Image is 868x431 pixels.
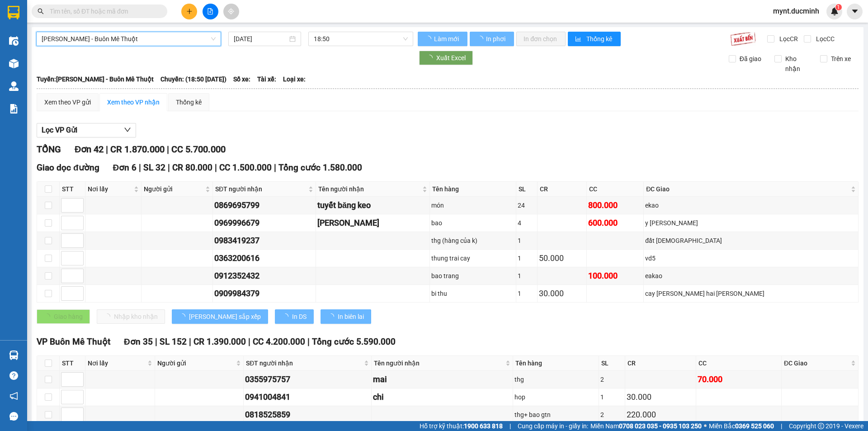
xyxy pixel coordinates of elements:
div: 1 [518,271,536,281]
div: 0941004841 [245,391,370,403]
th: CR [625,356,696,371]
span: Hồ Chí Minh - Buôn Mê Thuột [42,32,216,46]
div: 220.000 [627,408,694,421]
span: Tên người nhận [374,358,504,368]
span: bar-chart [575,36,583,43]
button: [PERSON_NAME] sắp xếp [172,309,268,324]
button: Làm mới [418,32,467,46]
span: Cung cấp máy in - giấy in: [518,421,588,431]
span: | [155,336,157,347]
td: 0869695799 [213,197,316,214]
span: notification [9,392,18,400]
span: Trên xe [827,54,854,64]
span: In DS [292,312,307,322]
span: Tên người nhận [318,184,420,194]
button: In đơn chọn [516,32,566,46]
span: loading [179,313,189,320]
span: Đơn 42 [75,144,104,155]
span: Đã giao [736,54,765,64]
div: hop [514,392,597,402]
span: CR 1.870.000 [110,144,165,155]
span: | [307,336,310,347]
span: Số xe: [233,74,250,84]
button: Lọc VP Gửi [37,123,136,137]
span: loading [328,313,338,320]
span: SL 32 [143,162,165,173]
span: | [189,336,191,347]
div: mai [373,373,511,386]
button: In biên lai [321,309,371,324]
button: plus [181,4,197,19]
span: VP Buôn Mê Thuột [37,336,110,347]
span: | [215,162,217,173]
div: 4 [518,218,536,228]
div: 2 [600,374,624,384]
div: 0969996679 [214,217,314,229]
button: caret-down [847,4,863,19]
td: 0363200616 [213,250,316,267]
div: thg (hàng của k) [431,236,514,246]
span: Đơn 6 [113,162,137,173]
span: CR 80.000 [172,162,212,173]
th: STT [60,182,85,197]
span: ĐC Giao [646,184,849,194]
span: mynt.ducminh [766,5,826,17]
button: In DS [275,309,314,324]
div: 800.000 [588,199,642,212]
span: Người gửi [144,184,203,194]
span: | [106,144,108,155]
td: 0912352432 [213,267,316,285]
div: Xem theo VP gửi [44,97,91,107]
span: 1 [837,4,840,10]
span: caret-down [851,7,859,15]
td: 0941004841 [244,388,372,406]
span: Nơi lấy [88,184,132,194]
div: tuyết băng keo [317,199,428,212]
span: search [38,8,44,14]
img: 9k= [730,32,756,46]
th: CR [538,182,587,197]
div: 1 [518,289,536,298]
span: plus [186,8,193,14]
span: | [167,144,169,155]
div: 0869695799 [214,199,314,212]
div: bao trang [431,271,514,281]
span: Tổng cước 5.590.000 [312,336,396,347]
div: 0363200616 [214,252,314,265]
span: CC 1.500.000 [219,162,272,173]
span: [PERSON_NAME] sắp xếp [189,312,261,322]
td: 0909984379 [213,285,316,303]
div: 0909984379 [214,287,314,300]
div: 50.000 [539,252,585,265]
div: vd5 [645,253,857,263]
img: warehouse-icon [9,81,19,91]
span: file-add [207,8,213,14]
span: | [139,162,141,173]
td: mai [372,371,513,388]
span: Người gửi [157,358,234,368]
span: Chuyến: (18:50 [DATE]) [160,74,226,84]
span: SĐT người nhận [246,358,362,368]
div: 600.000 [588,217,642,229]
th: SL [516,182,538,197]
img: warehouse-icon [9,350,19,360]
div: thg [514,374,597,384]
button: Nhập kho nhận [97,309,165,324]
span: Lọc VP Gửi [42,124,77,136]
span: ĐC Giao [784,358,849,368]
th: Tên hàng [430,182,516,197]
div: bi thu [431,289,514,298]
span: | [248,336,250,347]
img: logo-vxr [8,6,19,19]
span: SĐT người nhận [215,184,307,194]
div: eakao [645,271,857,281]
span: ⚪️ [704,424,707,428]
img: warehouse-icon [9,36,19,46]
button: Giao hàng [37,309,90,324]
span: Làm mới [434,34,460,44]
div: 30.000 [627,391,694,403]
div: 100.000 [588,270,642,282]
div: Xem theo VP nhận [107,97,160,107]
span: In phơi [486,34,507,44]
span: CC 5.700.000 [171,144,226,155]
